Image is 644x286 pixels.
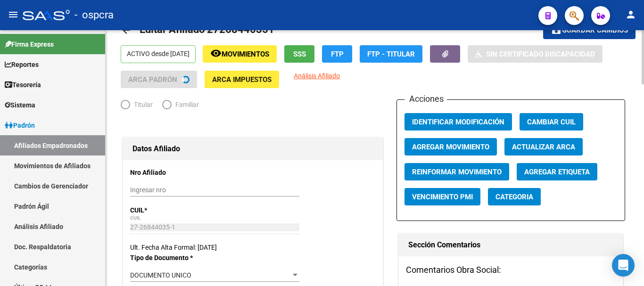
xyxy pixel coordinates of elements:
[520,113,583,131] button: Cambiar CUIL
[5,80,41,90] span: Tesorería
[512,143,575,151] span: Actualizar ARCA
[212,75,272,84] span: ARCA Impuestos
[468,45,603,63] button: Sin Certificado Discapacidad
[293,50,306,58] span: SSS
[130,205,204,215] p: CUIL
[222,50,269,58] span: Movimientos
[132,141,373,156] h1: Datos Afiliado
[543,21,636,39] button: Guardar cambios
[408,237,613,253] h1: Sección Comentarios
[130,242,376,253] div: Ult. Fecha Alta Formal: [DATE]
[412,168,502,176] span: Reinformar Movimiento
[74,5,114,25] span: - ospcra
[405,113,512,131] button: Identificar Modificación
[284,45,314,63] button: SSS
[121,103,208,110] mat-radio-group: Elija una opción
[406,263,616,277] h3: Comentarios Obra Social:
[203,45,277,63] button: Movimientos
[121,45,196,63] p: ACTIVO desde [DATE]
[205,71,279,88] button: ARCA Impuestos
[412,118,504,126] span: Identificar Modificación
[562,26,628,35] span: Guardar cambios
[405,163,509,180] button: Reinformar Movimiento
[322,45,352,63] button: FTP
[130,99,153,110] span: Titular
[5,39,54,49] span: Firma Express
[405,92,447,106] h3: Acciones
[527,118,576,126] span: Cambiar CUIL
[612,254,635,277] div: Open Intercom Messenger
[495,193,533,201] span: Categoria
[172,99,199,110] span: Familiar
[412,143,489,151] span: Agregar Movimiento
[517,163,597,180] button: Agregar Etiqueta
[8,9,19,20] mat-icon: menu
[5,59,39,70] span: Reportes
[5,120,35,131] span: Padrón
[504,138,583,155] button: Actualizar ARCA
[130,253,204,263] p: Tipo de Documento *
[121,71,197,88] button: ARCA Padrón
[488,188,541,205] button: Categoria
[625,9,636,20] mat-icon: person
[5,100,35,110] span: Sistema
[360,45,422,63] button: FTP - Titular
[128,75,177,84] span: ARCA Padrón
[367,50,415,58] span: FTP - Titular
[405,188,480,205] button: Vencimiento PMI
[412,193,473,201] span: Vencimiento PMI
[130,167,204,178] p: Nro Afiliado
[130,271,191,279] span: DOCUMENTO UNICO
[486,50,595,58] span: Sin Certificado Discapacidad
[405,138,497,155] button: Agregar Movimiento
[294,72,340,80] span: Análisis Afiliado
[524,168,590,176] span: Agregar Etiqueta
[210,48,222,59] mat-icon: remove_red_eye
[331,50,344,58] span: FTP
